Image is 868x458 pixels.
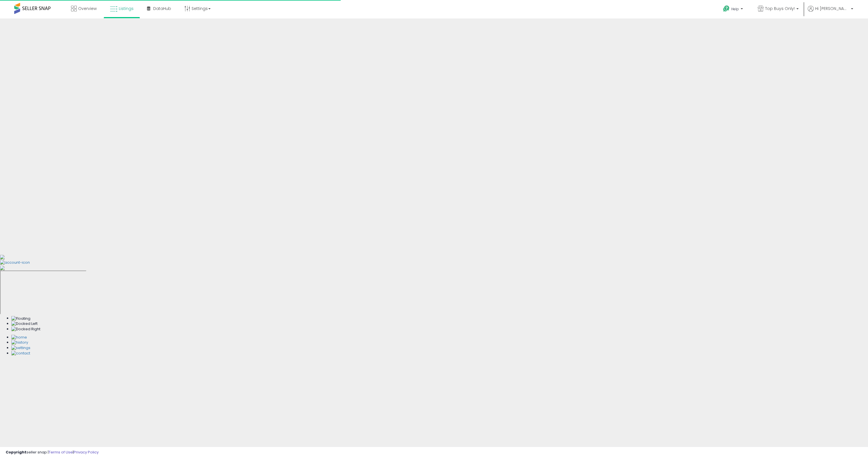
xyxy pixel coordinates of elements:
[11,351,30,356] img: Contact
[723,5,730,12] i: Get Help
[119,6,134,11] span: Listings
[11,345,30,351] img: Settings
[153,6,171,11] span: DataHub
[815,6,849,11] span: Hi [PERSON_NAME]
[11,321,38,327] img: Docked Left
[78,6,97,11] span: Overview
[719,1,749,18] a: Help
[11,335,27,340] img: Home
[808,6,853,18] a: Hi [PERSON_NAME]
[731,7,739,11] span: Help
[765,6,795,11] span: Top Buys Only!
[11,340,28,345] img: History
[11,327,40,332] img: Docked Right
[11,316,30,321] img: Floating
